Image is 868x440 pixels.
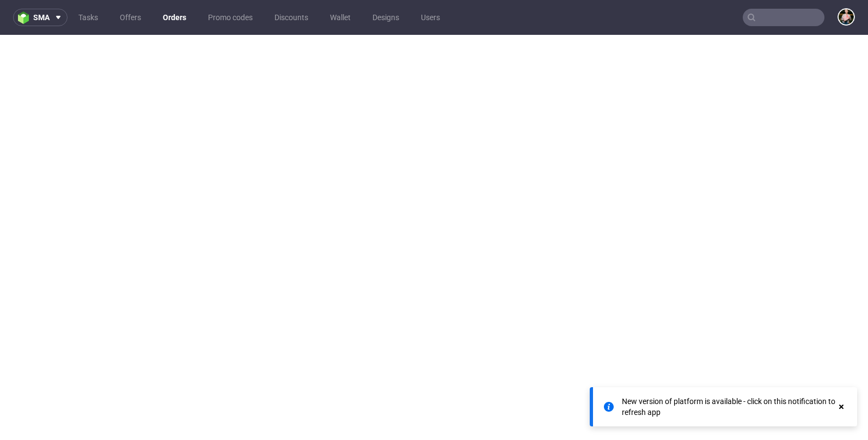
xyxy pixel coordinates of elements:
a: Orders [156,9,193,26]
a: Offers [113,9,148,26]
img: logo [18,11,33,24]
a: Wallet [323,9,357,26]
button: sma [13,9,68,26]
span: sma [33,14,50,21]
a: Users [414,9,447,26]
a: Tasks [72,9,105,26]
div: New version of platform is available - click on this notification to refresh app [622,396,836,418]
img: Marta Tomaszewska [839,9,854,25]
a: Discounts [268,9,315,26]
a: Promo codes [201,9,259,26]
a: Designs [366,9,406,26]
